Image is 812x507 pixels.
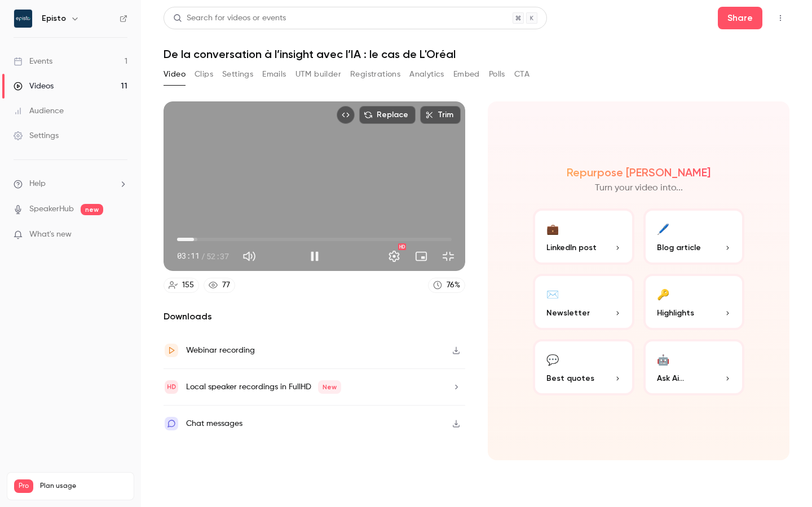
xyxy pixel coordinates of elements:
[182,279,194,291] div: 155
[177,250,229,262] div: 03:11
[410,245,433,268] button: Turn on miniplayer
[718,7,762,29] button: Share
[428,278,465,293] a: 76%
[447,279,460,291] div: 76 %
[42,13,66,24] h6: Episto
[238,245,261,268] button: Mute
[40,482,127,491] span: Plan usage
[222,279,230,291] div: 77
[164,278,199,293] a: 155
[262,65,286,83] button: Emails
[164,47,789,61] h1: De la conversation à l’insight avec l’IA : le cas de L'Oréal
[533,208,634,265] button: 💼LinkedIn post
[14,178,127,190] li: help-dropdown-opener
[295,65,341,83] button: UTM builder
[409,65,444,83] button: Analytics
[657,220,669,237] div: 🖊️
[350,65,400,83] button: Registrations
[657,307,694,319] span: Highlights
[303,245,326,268] button: Pause
[164,65,186,83] button: Video
[546,242,597,253] span: LinkedIn post
[29,178,46,190] span: Help
[186,417,242,430] div: Chat messages
[546,285,559,303] div: ✉️
[164,310,465,323] h2: Downloads
[204,278,235,293] a: 77
[177,250,200,262] span: 03:11
[595,181,683,195] p: Turn your video into...
[14,105,64,117] div: Audience
[546,350,559,368] div: 💬
[533,339,634,395] button: 💬Best quotes
[186,344,255,357] div: Webinar recording
[546,220,559,237] div: 💼
[398,243,406,250] div: HD
[173,12,286,24] div: Search for videos or events
[29,229,72,241] span: What's new
[657,285,669,303] div: 🔑
[14,130,59,141] div: Settings
[567,166,710,179] h2: Repurpose [PERSON_NAME]
[546,307,590,319] span: Newsletter
[514,65,529,83] button: CTA
[657,242,701,253] span: Blog article
[195,65,213,83] button: Clips
[14,56,52,67] div: Events
[81,204,103,215] span: new
[222,65,253,83] button: Settings
[420,106,461,124] button: Trim
[546,372,594,384] span: Best quotes
[14,10,32,28] img: Episto
[643,274,745,330] button: 🔑Highlights
[643,208,745,265] button: 🖊️Blog article
[489,65,505,83] button: Polls
[383,245,405,268] button: Settings
[453,65,480,83] button: Embed
[318,380,341,394] span: New
[643,339,745,395] button: 🤖Ask Ai...
[206,250,229,262] span: 52:37
[771,9,789,27] button: Top Bar Actions
[657,350,669,368] div: 🤖
[657,372,684,384] span: Ask Ai...
[533,274,634,330] button: ✉️Newsletter
[201,250,205,262] span: /
[337,106,355,124] button: Embed video
[114,230,127,240] iframe: Noticeable Trigger
[14,479,33,493] span: Pro
[359,106,416,124] button: Replace
[186,380,341,394] div: Local speaker recordings in FullHD
[29,203,74,215] a: SpeakerHub
[437,245,460,268] button: Exit full screen
[14,81,54,92] div: Videos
